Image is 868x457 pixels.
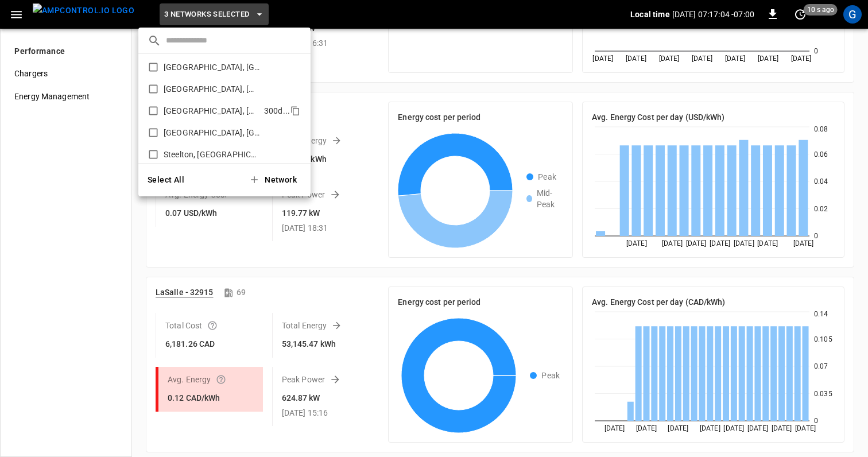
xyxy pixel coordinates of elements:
p: [GEOGRAPHIC_DATA], [GEOGRAPHIC_DATA] [164,127,260,138]
p: [GEOGRAPHIC_DATA], [GEOGRAPHIC_DATA] - 20306 [164,83,259,95]
button: Select All [143,168,189,192]
button: Network [242,168,306,192]
p: [GEOGRAPHIC_DATA], [GEOGRAPHIC_DATA] [164,105,259,117]
p: [GEOGRAPHIC_DATA], [GEOGRAPHIC_DATA] [164,61,261,73]
div: copy [289,104,302,118]
p: Steelton, [GEOGRAPHIC_DATA] [164,149,259,160]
